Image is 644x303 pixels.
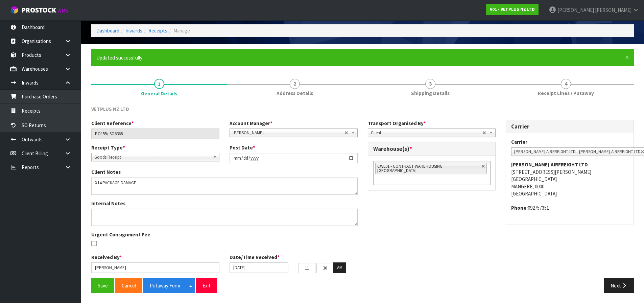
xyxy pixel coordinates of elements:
[377,163,443,173] span: CWL01 - CONTRACT WAREHOUSING [GEOGRAPHIC_DATA]
[96,54,142,61] span: Updated successfully
[368,120,426,127] label: Transport Organised By
[233,129,344,137] span: [PERSON_NAME]
[373,146,491,152] h3: Warehouse(s)
[538,90,594,97] span: Receipt Lines / Putaway
[511,161,588,168] strong: [PERSON_NAME] AIRFREIGHT LTD
[91,168,121,176] label: Client Notes
[196,278,217,293] button: Exit
[154,79,164,89] span: 1
[57,7,68,14] small: WMS
[411,90,450,97] span: Shipping Details
[230,144,255,151] label: Post Date
[511,204,628,211] address: 092757351
[299,263,315,273] input: HH
[91,200,125,207] label: Internal Notes
[230,254,280,261] label: Date/Time Received
[604,278,634,293] button: Next
[91,278,114,293] button: Save
[514,148,641,156] span: [PERSON_NAME] AIRFREIGHT LTD - [PERSON_NAME] AIRFREIGHT LTD
[511,205,528,211] strong: phone
[230,120,272,127] label: Account Manager
[91,106,129,112] span: VETPLUS NZ LTD
[511,161,628,197] address: [STREET_ADDRESS][PERSON_NAME] [GEOGRAPHIC_DATA] MANGERE, 0000 [GEOGRAPHIC_DATA]
[94,153,210,161] span: Goods Receipt
[315,262,316,273] td: :
[425,79,435,89] span: 3
[230,262,288,273] input: Date/Time received
[115,278,142,293] button: Cancel
[22,6,56,15] span: ProStock
[91,144,125,151] label: Receipt Type
[91,231,150,238] label: Urgent Consignment Fee
[561,79,571,89] span: 4
[125,27,142,34] a: Inwards
[557,7,594,13] span: [PERSON_NAME]
[490,6,535,12] strong: V01 - VETPLUS NZ LTD
[486,4,539,15] a: V01 - VETPLUS NZ LTD
[333,262,346,273] button: AM
[143,278,187,293] button: Putaway Form
[141,90,177,97] span: General Details
[148,27,167,34] a: Receipts
[91,254,122,261] label: Received By
[511,138,527,145] label: Carrier
[91,129,219,139] input: Client Reference
[625,52,629,62] span: ×
[511,123,628,130] h3: Carrier
[96,27,119,34] a: Dashboard
[316,263,333,273] input: MM
[371,129,483,137] span: Client
[595,7,631,13] span: [PERSON_NAME]
[10,6,19,14] img: cube-alt.png
[91,100,634,298] span: General Details
[277,90,313,97] span: Address Details
[173,27,190,34] span: Manage
[290,79,300,89] span: 2
[91,120,134,127] label: Client Reference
